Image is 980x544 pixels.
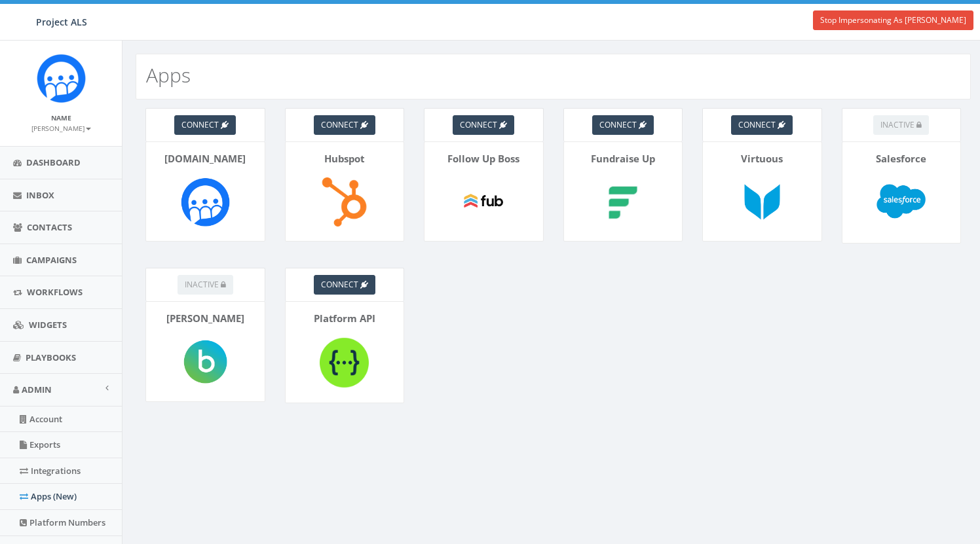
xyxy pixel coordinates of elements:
a: connect [453,115,514,135]
span: Playbooks [26,352,76,363]
span: Widgets [29,319,67,331]
span: connect [181,119,219,130]
img: Rally.so-logo [176,172,235,231]
p: [DOMAIN_NAME] [156,152,255,166]
span: connect [599,119,637,130]
img: Hubspot-logo [315,172,374,231]
button: inactive [178,275,233,295]
small: [PERSON_NAME] [31,124,91,133]
span: connect [738,119,776,130]
small: Name [51,113,71,122]
img: Follow Up Boss-logo [454,172,513,231]
p: [PERSON_NAME] [156,312,255,325]
img: Platform API-logo [315,333,374,393]
span: Admin [22,384,52,395]
span: Dashboard [26,156,81,168]
a: connect [314,275,375,295]
p: Salesforce [852,152,951,166]
img: Fundraise Up-logo [594,172,652,231]
img: Salesforce-logo [872,172,931,232]
img: Blackbaud-logo [176,333,235,391]
button: inactive [873,115,929,135]
a: [PERSON_NAME] [31,122,91,134]
p: Follow Up Boss [434,152,533,166]
span: Campaigns [26,254,77,266]
p: Fundraise Up [574,152,673,166]
span: Inbox [26,189,54,201]
h2: Apps [146,64,191,86]
span: inactive [880,119,914,130]
p: Hubspot [295,152,394,166]
a: connect [592,115,654,135]
a: connect [174,115,236,135]
span: connect [321,279,358,290]
p: Platform API [295,312,394,325]
span: Project ALS [36,16,87,28]
a: connect [731,115,793,135]
a: connect [314,115,375,135]
span: connect [321,119,358,130]
span: Workflows [27,286,83,298]
p: Virtuous [713,152,812,166]
img: Virtuous-logo [732,172,791,231]
span: Contacts [27,221,72,233]
span: connect [460,119,497,130]
span: inactive [185,279,219,290]
a: Stop Impersonating As [PERSON_NAME] [813,10,973,30]
img: Rally_Corp_Icon_1.png [37,54,86,103]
